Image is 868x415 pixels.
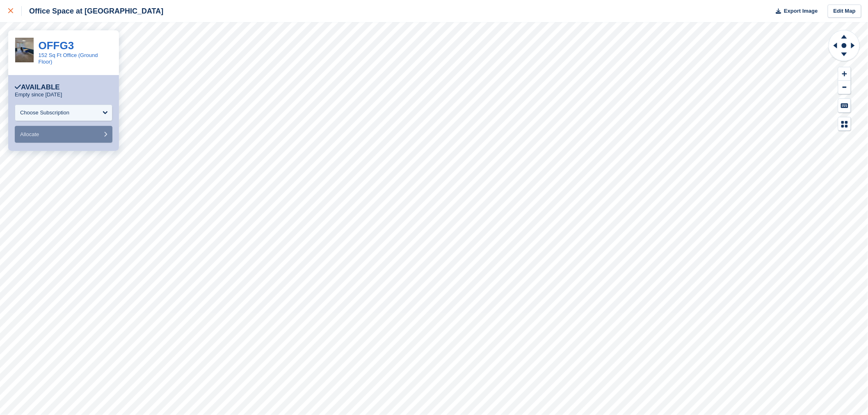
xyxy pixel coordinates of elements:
img: 20220616_111009.jpg [15,38,34,63]
a: 152 Sq Ft Office (Ground Floor) [38,52,98,65]
p: Empty since [DATE] [15,91,62,98]
div: Office Space at [GEOGRAPHIC_DATA] [22,6,163,16]
a: Edit Map [828,5,861,18]
span: Allocate [20,131,39,137]
a: OFFG3 [38,39,74,52]
button: Allocate [15,126,112,143]
span: Export Image [784,7,818,15]
div: Choose Subscription [20,109,69,117]
button: Keyboard Shortcuts [838,99,851,112]
button: Zoom In [838,67,851,81]
button: Zoom Out [838,81,851,94]
button: Map Legend [838,117,851,131]
div: Available [15,83,60,91]
button: Export Image [771,5,818,18]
